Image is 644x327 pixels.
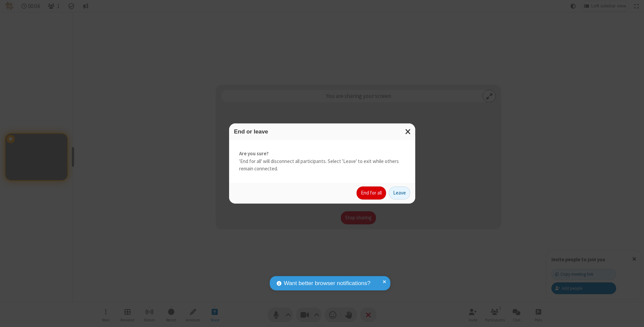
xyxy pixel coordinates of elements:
[357,186,386,200] button: End for all
[284,279,370,288] span: Want better browser notifications?
[401,123,415,140] button: Close modal
[229,140,415,183] div: 'End for all' will disconnect all participants. Select 'Leave' to exit while others remain connec...
[239,150,405,158] strong: Are you sure?
[389,186,410,200] button: Leave
[234,128,410,135] h3: End or leave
